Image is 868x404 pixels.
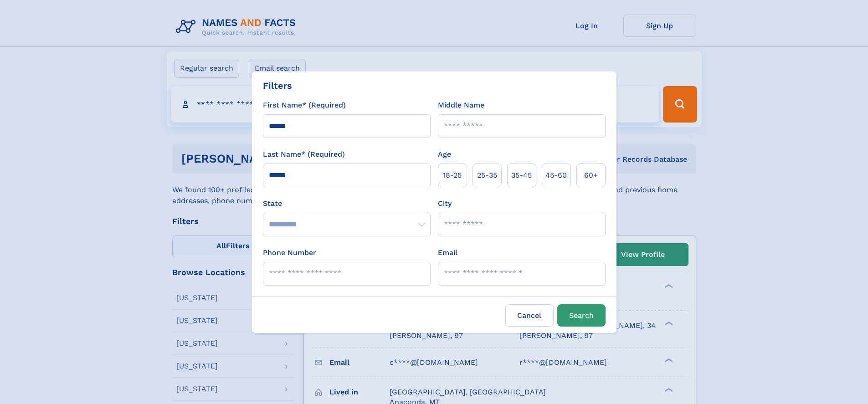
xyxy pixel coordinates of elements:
[438,247,457,258] label: Email
[505,304,554,327] label: Cancel
[263,100,346,111] label: First Name* (Required)
[263,149,345,160] label: Last Name* (Required)
[511,170,532,181] span: 35‑45
[438,100,484,111] label: Middle Name
[263,198,431,209] label: State
[443,170,462,181] span: 18‑25
[584,170,598,181] span: 60+
[545,170,567,181] span: 45‑60
[438,149,451,160] label: Age
[477,170,497,181] span: 25‑35
[557,304,606,327] button: Search
[438,198,452,209] label: City
[263,79,292,92] div: Filters
[263,247,316,258] label: Phone Number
